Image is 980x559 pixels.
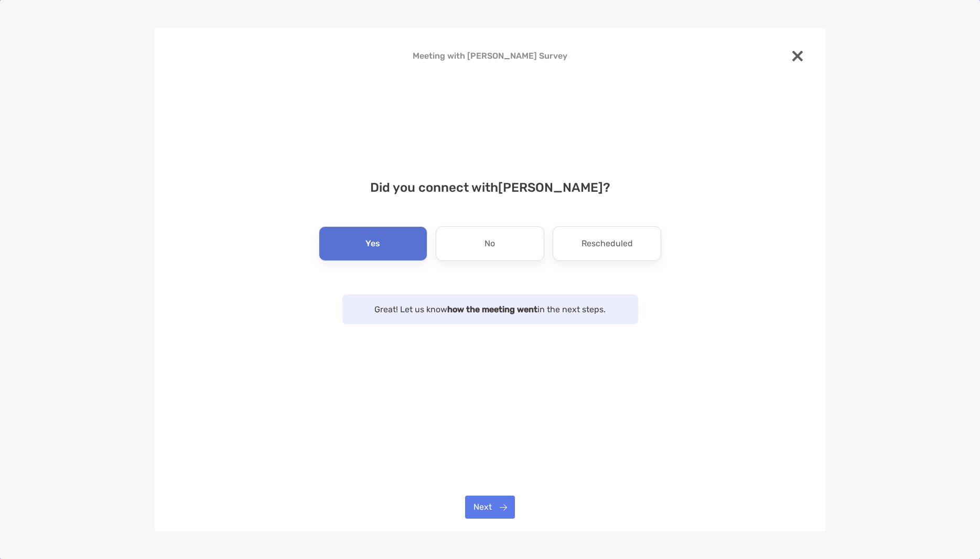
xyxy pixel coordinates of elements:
[792,51,803,61] img: close modal
[171,180,809,195] h4: Did you connect with [PERSON_NAME] ?
[465,496,515,519] button: Next
[484,235,495,252] p: No
[581,235,633,252] p: Rescheduled
[353,303,628,316] p: Great! Let us know in the next steps.
[365,235,380,252] p: Yes
[171,51,809,61] h4: Meeting with [PERSON_NAME] Survey
[447,304,537,314] strong: how the meeting went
